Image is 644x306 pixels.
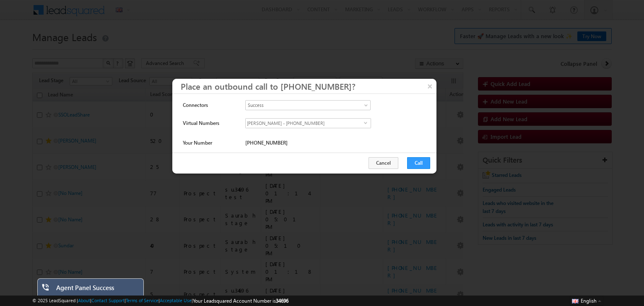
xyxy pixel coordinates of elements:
span: select [364,121,371,124]
a: About [78,298,90,303]
a: Acceptable Use [160,298,192,303]
span: English [581,298,597,304]
button: Call [407,157,430,169]
a: Contact Support [91,298,125,303]
span: Success [246,101,356,109]
button: × [423,79,437,93]
button: Cancel [369,157,398,169]
div: Agent Panel Success [56,284,138,296]
span: Your Number [183,139,212,147]
a: Terms of Service [126,298,158,303]
span: 34696 [276,298,288,304]
span: Connectors [183,101,208,109]
button: English [570,296,603,306]
span: [PERSON_NAME] - [PHONE_NUMBER] [246,119,364,128]
h3: Place an outbound call to [PHONE_NUMBER]? [181,79,436,93]
span: © 2025 LeadSquared | | | | | [32,297,288,305]
span: Virtual Numbers [183,119,219,127]
span: [PHONE_NUMBER] [245,139,288,147]
a: Success [245,100,371,110]
span: Your Leadsquared Account Number is [193,298,288,304]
